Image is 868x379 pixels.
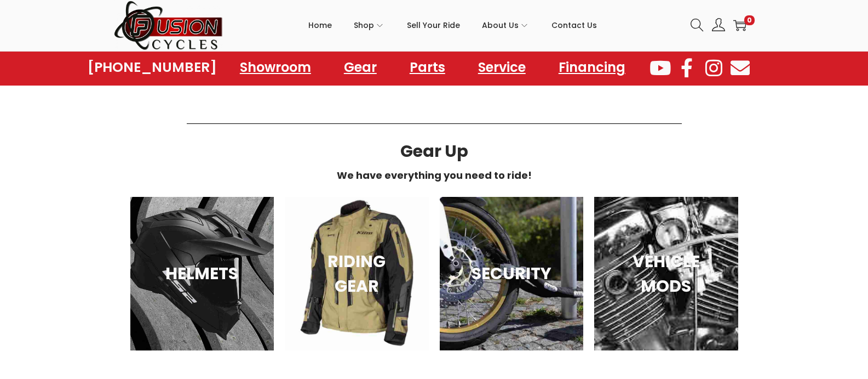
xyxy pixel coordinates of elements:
h3: RIDING GEAR [304,249,410,298]
span: Contact Us [551,12,597,39]
h3: Gear Up [125,143,744,160]
nav: Primary navigation [223,1,682,50]
span: Home [308,12,332,39]
a: Home [308,1,332,50]
a: Showroom [229,55,322,80]
h6: We have everything you need to ride! [125,171,744,180]
h3: HELMETS [150,261,255,286]
h3: SECURITY [459,261,565,286]
a: About Us [482,1,530,50]
a: HELMETS [130,197,274,350]
span: About Us [482,12,519,39]
span: Sell Your Ride [407,12,460,39]
a: Contact Us [551,1,597,50]
nav: Menu [229,55,636,80]
a: Gear [333,55,388,80]
a: RIDING GEAR [285,197,429,350]
a: Financing [548,55,636,80]
a: SECURITY [440,197,584,350]
h3: VEHICLE MODS [613,249,719,298]
span: Shop [354,12,374,39]
a: Sell Your Ride [407,1,460,50]
a: VEHICLE MODS [594,197,738,350]
a: Shop [354,1,385,50]
a: 0 [733,19,746,32]
a: Parts [399,55,456,80]
a: Service [467,55,537,80]
a: [PHONE_NUMBER] [88,60,217,75]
